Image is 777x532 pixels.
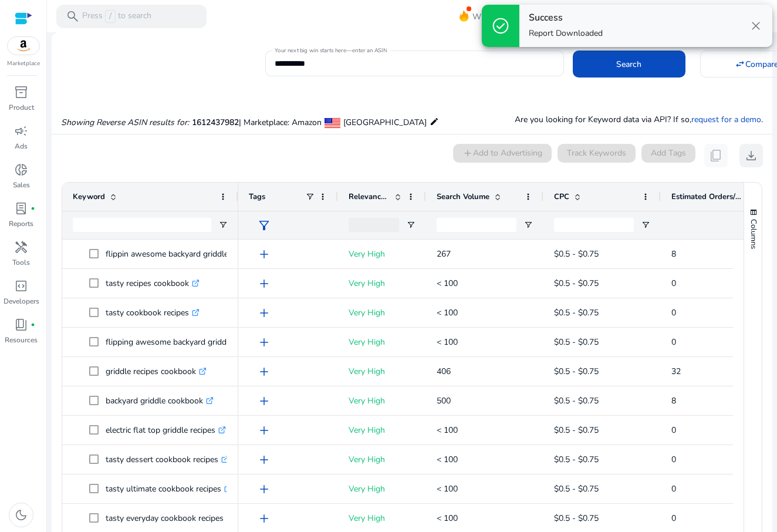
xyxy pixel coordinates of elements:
[15,141,28,151] p: Ads
[61,117,189,128] i: Showing Reverse ASIN results for:
[105,10,116,23] span: /
[748,219,759,249] span: Columns
[4,296,39,307] p: Developers
[349,418,415,442] p: Very High
[430,115,439,129] mat-icon: edit
[257,218,271,233] span: filter_alt
[9,102,34,113] p: Product
[192,117,239,128] span: 1612437982
[257,453,271,467] span: add
[554,395,599,406] span: $0.5 - $0.75
[106,301,200,325] p: tasty cookbook recipes
[14,318,28,332] span: book_4
[349,242,415,266] p: Very High
[671,483,676,494] span: 0
[257,394,271,408] span: add
[406,220,415,230] button: Open Filter Menu
[5,335,38,345] p: Resources
[257,482,271,496] span: add
[31,322,35,327] span: fiber_manual_record
[218,220,228,230] button: Open Filter Menu
[275,46,387,55] mat-label: Your next big win starts here—enter an ASIN
[616,58,641,70] span: Search
[671,513,676,524] span: 0
[349,271,415,295] p: Very High
[691,114,761,125] a: request for a demo
[554,513,599,524] span: $0.5 - $0.75
[349,191,390,202] span: Relevance Score
[554,248,599,260] span: $0.5 - $0.75
[349,359,415,383] p: Very High
[9,218,33,229] p: Reports
[12,257,30,268] p: Tools
[257,423,271,437] span: add
[257,247,271,261] span: add
[257,511,271,526] span: add
[671,191,742,202] span: Estimated Orders/Month
[14,240,28,254] span: handyman
[554,307,599,318] span: $0.5 - $0.75
[671,395,676,406] span: 8
[257,277,271,291] span: add
[749,19,763,33] span: close
[349,447,415,472] p: Very High
[437,191,489,202] span: Search Volume
[491,16,510,35] span: check_circle
[66,9,80,23] span: search
[472,6,518,27] span: What's New
[437,248,451,260] span: 267
[437,483,458,494] span: < 100
[73,191,105,202] span: Keyword
[554,218,634,232] input: CPC Filter Input
[106,330,281,354] p: flipping awesome backyard griddle cookbook
[8,37,39,55] img: amazon.svg
[735,59,745,69] mat-icon: swap_horiz
[671,454,676,465] span: 0
[349,301,415,325] p: Very High
[437,307,458,318] span: < 100
[554,454,599,465] span: $0.5 - $0.75
[671,278,676,289] span: 0
[106,242,276,266] p: flippin awesome backyard griddle cookbook
[554,336,599,348] span: $0.5 - $0.75
[671,425,676,436] span: 0
[349,330,415,354] p: Very High
[671,336,676,348] span: 0
[515,113,763,126] p: Are you looking for Keyword data via API? If so, .
[106,447,229,472] p: tasty dessert cookbook recipes
[257,335,271,349] span: add
[437,454,458,465] span: < 100
[349,389,415,413] p: Very High
[671,248,676,260] span: 8
[573,50,685,78] button: Search
[106,506,234,530] p: tasty everyday cookbook recipes
[106,389,214,413] p: backyard griddle cookbook
[554,483,599,494] span: $0.5 - $0.75
[739,144,763,167] button: download
[671,307,676,318] span: 0
[249,191,265,202] span: Tags
[106,359,207,383] p: griddle recipes cookbook
[554,425,599,436] span: $0.5 - $0.75
[437,366,451,377] span: 406
[529,28,603,39] p: Report Downloaded
[31,206,35,211] span: fiber_manual_record
[437,278,458,289] span: < 100
[106,418,226,442] p: electric flat top griddle recipes
[239,117,322,128] span: | Marketplace: Amazon
[14,124,28,138] span: campaign
[257,306,271,320] span: add
[343,117,427,128] span: [GEOGRAPHIC_DATA]
[554,278,599,289] span: $0.5 - $0.75
[671,366,681,377] span: 32
[554,366,599,377] span: $0.5 - $0.75
[529,12,603,23] h4: Success
[349,477,415,501] p: Very High
[106,477,232,501] p: tasty ultimate cookbook recipes
[14,85,28,99] span: inventory_2
[14,508,28,522] span: dark_mode
[13,180,30,190] p: Sales
[349,506,415,530] p: Very High
[744,149,758,163] span: download
[14,279,28,293] span: code_blocks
